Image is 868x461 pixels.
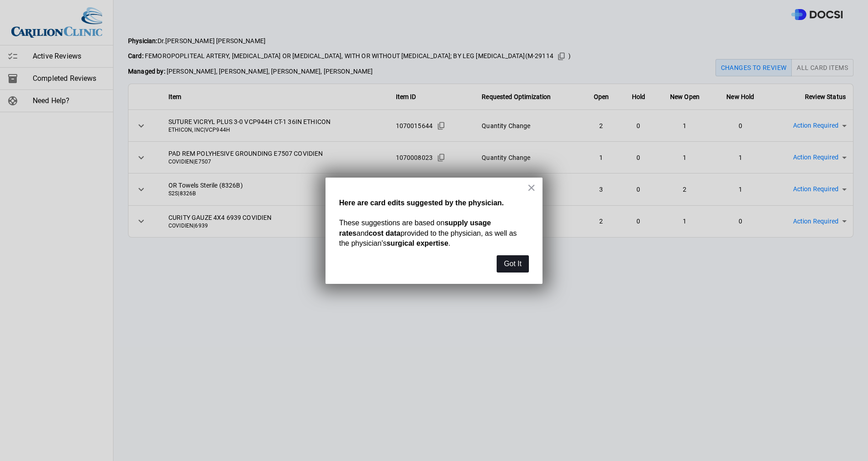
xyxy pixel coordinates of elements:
strong: surgical expertise [386,239,448,247]
strong: supply usage rates [339,219,493,237]
button: Close [527,180,536,195]
span: . [449,239,450,247]
span: These suggestions are based on [339,219,444,227]
strong: Here are card edits suggested by the physician. [339,199,504,207]
span: and [356,229,369,237]
button: Got It [497,255,529,273]
strong: cost data [369,229,400,237]
span: provided to the physician, as well as the physician's [339,229,519,247]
